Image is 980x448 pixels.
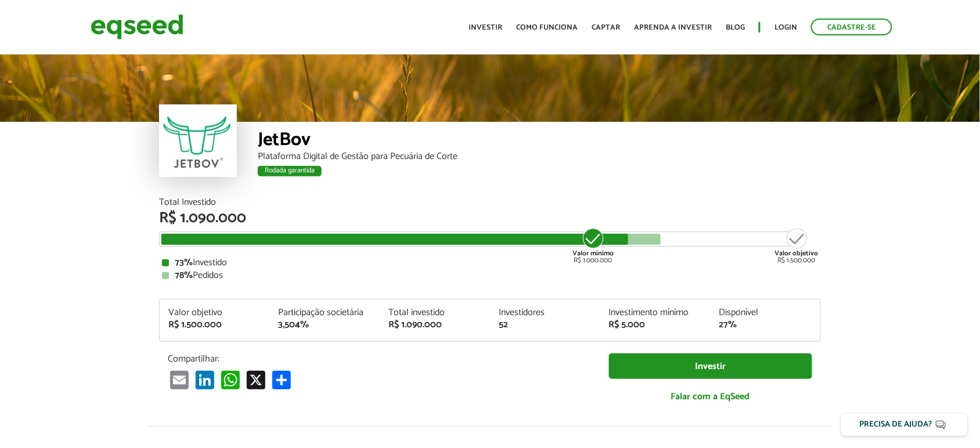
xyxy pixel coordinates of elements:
div: Pedidos [162,271,818,280]
strong: 73% [175,255,193,270]
div: R$ 1.090.000 [388,320,481,330]
strong: Valor mínimo [572,248,614,259]
img: EqSeed [91,12,183,42]
div: Investido [162,258,818,268]
a: Compartilhar [270,370,293,389]
div: Investidores [499,308,592,317]
div: Participação societária [279,308,372,317]
a: Email [168,370,191,389]
strong: 78% [175,268,193,283]
a: Captar [592,24,620,31]
div: Plataforma Digital de Gestão para Pecuária de Corte [258,152,821,161]
div: R$ 1.500.000 [775,227,819,264]
div: Rodada garantida [258,166,322,176]
div: 3,504% [279,320,372,330]
div: R$ 5.000 [609,320,702,330]
div: R$ 1.090.000 [159,211,821,226]
a: X [244,370,268,389]
div: Disponível [719,308,812,317]
div: Valor objetivo [168,308,261,317]
a: Blog [726,24,745,31]
div: Total Investido [159,198,821,207]
a: Como funciona [516,24,578,31]
a: Falar com a EqSeed [609,385,812,409]
div: R$ 1.500.000 [168,320,261,330]
div: JetBov [258,131,821,152]
div: Investimento mínimo [609,308,702,317]
div: Total investido [388,308,481,317]
a: Aprenda a investir [634,24,712,31]
a: Investir [609,353,812,380]
a: Investir [469,24,502,31]
strong: Valor objetivo [775,248,819,259]
a: LinkedIn [193,370,217,389]
p: Compartilhar: [168,353,592,364]
div: 52 [499,320,592,330]
a: WhatsApp [219,370,242,389]
a: Cadastre-se [811,19,892,35]
a: Login [774,24,797,31]
div: 27% [719,320,812,330]
div: R$ 1.000.000 [571,227,615,264]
